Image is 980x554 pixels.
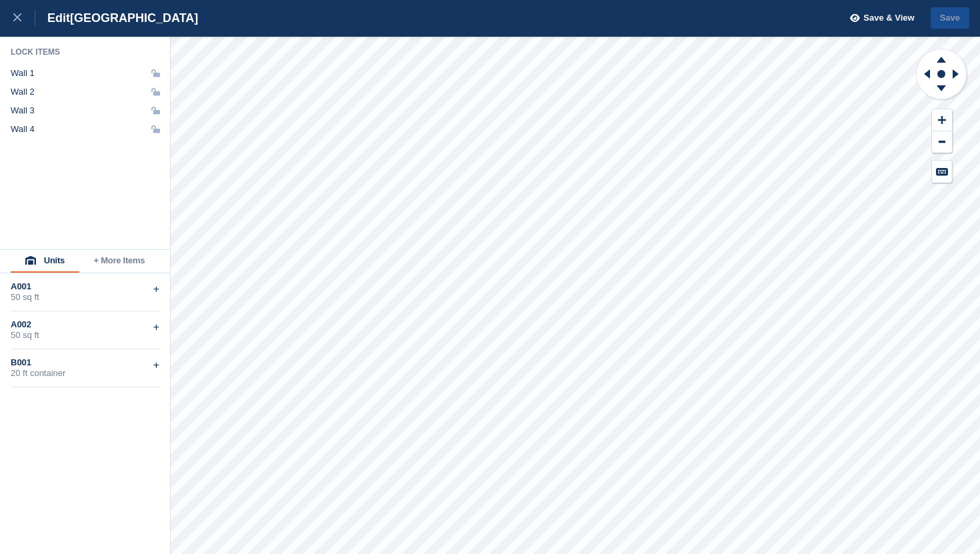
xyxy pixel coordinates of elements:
[11,47,160,57] div: Lock Items
[11,87,35,97] div: Wall 2
[11,368,159,379] div: 20 ft container
[11,319,159,330] div: A002
[11,273,159,311] div: A00150 sq ft+
[11,292,159,303] div: 50 sq ft
[11,357,159,368] div: B001
[11,311,159,349] div: A00250 sq ft+
[11,124,35,135] div: Wall 4
[11,349,159,387] div: B00120 ft container+
[932,131,952,153] button: Zoom Out
[11,330,159,341] div: 50 sq ft
[931,7,969,29] button: Save
[11,105,35,116] div: Wall 3
[79,250,159,273] button: + More Items
[153,281,159,297] div: +
[153,319,159,335] div: +
[932,161,952,183] button: Keyboard Shortcuts
[11,250,79,273] button: Units
[11,281,159,292] div: A001
[932,109,952,131] button: Zoom In
[843,7,915,29] button: Save & View
[35,10,198,26] div: Edit [GEOGRAPHIC_DATA]
[863,11,914,25] span: Save & View
[153,357,159,373] div: +
[11,68,35,79] div: Wall 1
